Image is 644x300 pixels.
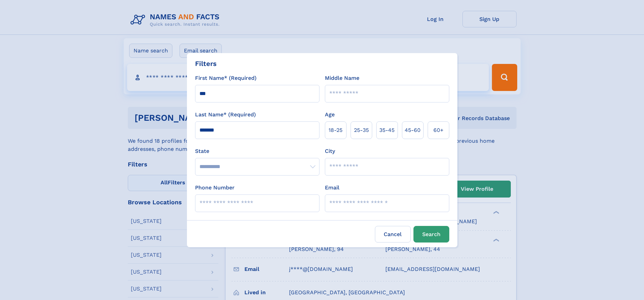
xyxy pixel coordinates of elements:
[405,126,421,134] span: 45‑60
[195,74,257,82] label: First Name* (Required)
[325,74,359,82] label: Middle Name
[325,184,339,192] label: Email
[195,147,319,155] label: State
[329,126,342,134] span: 18‑25
[195,111,256,119] label: Last Name* (Required)
[325,147,335,155] label: City
[413,226,449,243] button: Search
[325,111,335,119] label: Age
[375,226,411,243] label: Cancel
[379,126,395,134] span: 35‑45
[195,59,217,69] div: Filters
[354,126,369,134] span: 25‑35
[433,126,444,134] span: 60+
[195,184,235,192] label: Phone Number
